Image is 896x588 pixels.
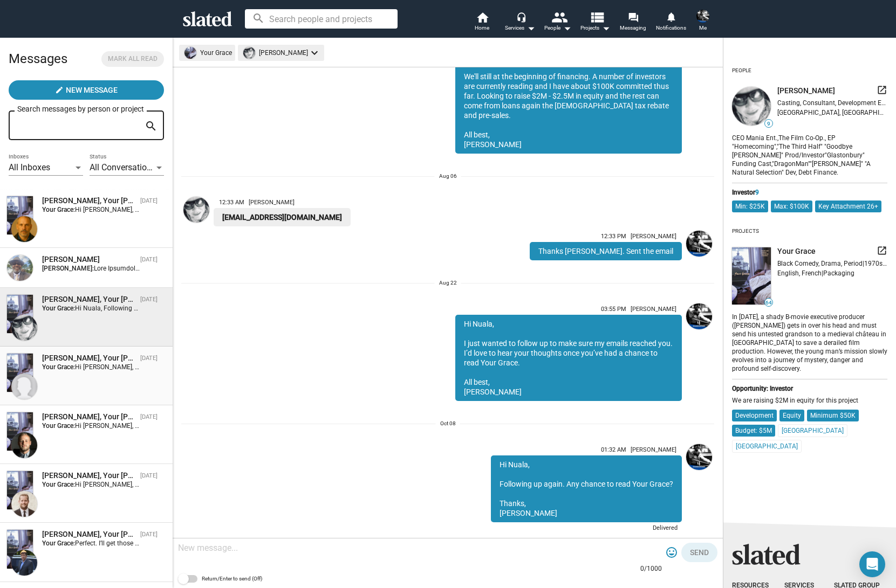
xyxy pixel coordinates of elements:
[7,412,33,451] img: Your Grace
[42,529,136,539] div: Ken mandeville, Your Grace
[755,189,759,196] span: 9
[140,256,158,263] time: [DATE]
[7,354,33,392] img: Your Grace
[11,216,37,242] img: Patrick di Santo
[877,85,887,95] mat-icon: launch
[66,80,118,100] span: New Message
[684,442,714,538] a: Sean Skelton
[614,11,652,34] a: Messaging
[778,424,847,437] mat-chip: [GEOGRAPHIC_DATA]
[9,46,67,72] h2: Messages
[140,472,158,479] time: [DATE]
[686,231,712,257] img: Sean Skelton
[684,301,714,403] a: Sean Skelton
[202,572,262,585] span: Return/Enter to send (Off)
[530,242,682,260] div: Thanks [PERSON_NAME]. Sent the email
[140,296,158,303] time: [DATE]
[859,551,885,577] div: Open Intercom Messenger
[55,86,64,94] mat-icon: create
[684,229,714,262] a: Sean Skelton
[699,22,707,34] span: Me
[42,422,75,430] strong: Your Grace:
[681,543,717,562] button: Send
[777,269,822,277] span: English, French
[589,9,604,25] mat-icon: view_list
[42,294,136,305] div: Nuala Quinn-Barton, Your Grace
[690,8,716,36] button: Sean SkeltonMe
[222,213,342,222] a: [EMAIL_ADDRESS][DOMAIN_NAME]
[686,303,712,329] img: Sean Skelton
[42,353,136,363] div: Stu Pollok, Your Grace
[551,9,566,25] mat-icon: people
[42,254,136,265] div: Raquib Hakiem Abduallah
[42,412,136,422] div: Andrew Ferguson, Your Grace
[308,46,321,59] mat-icon: keyboard_arrow_down
[640,565,662,573] mat-hint: 0/1000
[577,11,614,34] button: Projects
[42,265,94,272] strong: [PERSON_NAME]:
[732,200,768,212] mat-chip: Min: $25K
[42,471,136,481] div: Robert Ogden Barnum, Your Grace
[238,45,324,61] mat-chip: [PERSON_NAME]
[863,260,864,267] span: |
[599,22,612,34] mat-icon: arrow_drop_down
[628,12,638,22] mat-icon: forum
[42,196,136,206] div: Patrick di Santo, Your Grace
[42,363,75,371] strong: Your Grace:
[11,550,37,576] img: Ken mandeville
[140,531,158,538] time: [DATE]
[777,99,887,107] div: Casting, Consultant, Development Executive, Executive Producer, Producer
[11,491,37,517] img: Robert Ogden Barnum
[656,22,686,34] span: Notifications
[475,22,489,34] span: Home
[620,22,646,34] span: Messaging
[9,162,50,172] span: All Inboxes
[140,413,158,420] time: [DATE]
[777,260,863,267] span: Black Comedy, Drama, Period
[544,22,571,34] div: People
[601,306,626,313] span: 03:55 PM
[732,425,775,437] mat-chip: Budget: $5M
[601,233,626,240] span: 12:33 PM
[631,446,676,453] span: [PERSON_NAME]
[249,199,295,206] span: [PERSON_NAME]
[145,118,158,135] mat-icon: search
[822,269,823,277] span: |
[777,246,816,257] span: Your Grace
[7,295,33,333] img: Your Grace
[501,11,539,34] button: Services
[666,11,676,22] mat-icon: notifications
[505,22,535,34] div: Services
[101,51,164,67] button: Mark all read
[732,132,887,177] div: CEO Mania Ent.,The Film Co-Op., EP "Homecoming","The Third Half" "Goodbye [PERSON_NAME]" Prod/Inv...
[732,440,802,453] mat-chip: [GEOGRAPHIC_DATA]
[823,269,854,277] span: Packaging
[463,11,501,34] a: Home
[75,539,266,547] span: Perfect. I’ll get those to you this evening. Thanks, [PERSON_NAME]
[42,206,75,213] strong: Your Grace:
[696,10,709,23] img: Sean Skelton
[580,22,610,34] span: Projects
[524,22,537,34] mat-icon: arrow_drop_down
[140,355,158,362] time: [DATE]
[491,522,682,536] div: Delivered
[11,315,37,341] img: Nuala Quinn-Barton
[732,397,887,405] div: We are raising $2M in equity for this project
[732,224,759,239] div: Projects
[765,121,772,127] span: 9
[90,162,156,172] span: All Conversations
[877,245,887,256] mat-icon: launch
[765,300,772,306] span: 64
[243,47,255,59] img: undefined
[140,197,158,204] time: [DATE]
[11,373,37,399] img: Stu Pollok
[560,22,573,34] mat-icon: arrow_drop_down
[7,471,33,509] img: Your Grace
[777,86,835,96] span: [PERSON_NAME]
[7,530,33,568] img: Your Grace
[732,385,887,392] div: Opportunity: Investor
[7,255,33,281] img: Raquib Hakiem Abduallah
[732,410,777,421] mat-chip: Development
[219,199,244,206] span: 12:33 AM
[476,11,489,24] mat-icon: home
